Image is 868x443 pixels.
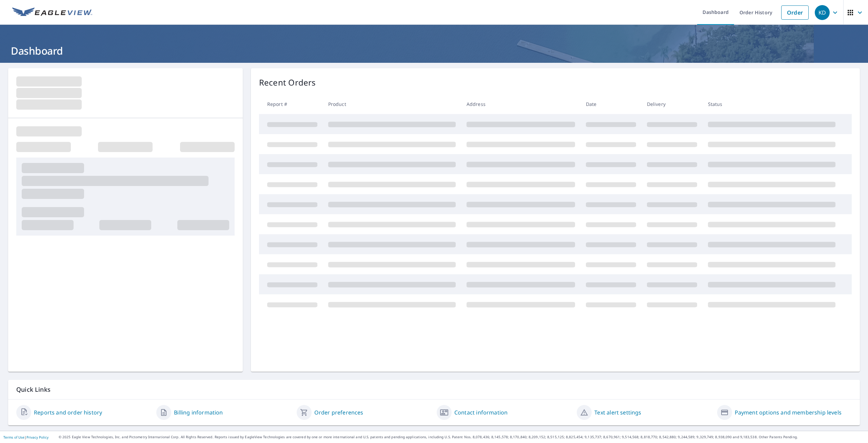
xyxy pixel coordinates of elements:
[323,94,461,114] th: Product
[174,408,223,417] a: Billing information
[3,435,48,439] p: |
[454,408,508,417] a: Contact information
[8,44,860,58] h1: Dashboard
[735,408,842,417] a: Payment options and membership levels
[594,408,641,417] a: Text alert settings
[314,408,363,417] a: Order preferences
[34,408,102,417] a: Reports and order history
[12,7,92,18] img: EV Logo
[703,94,841,114] th: Status
[815,5,830,20] div: KD
[59,435,865,440] p: © 2025 Eagle View Technologies, Inc. and Pictometry International Corp. All Rights Reserved. Repo...
[259,76,316,89] p: Recent Orders
[26,435,48,440] a: Privacy Policy
[16,385,852,394] p: Quick Links
[642,94,703,114] th: Delivery
[461,94,580,114] th: Address
[259,94,323,114] th: Report #
[3,435,24,440] a: Terms of Use
[580,94,642,114] th: Date
[781,5,809,20] a: Order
